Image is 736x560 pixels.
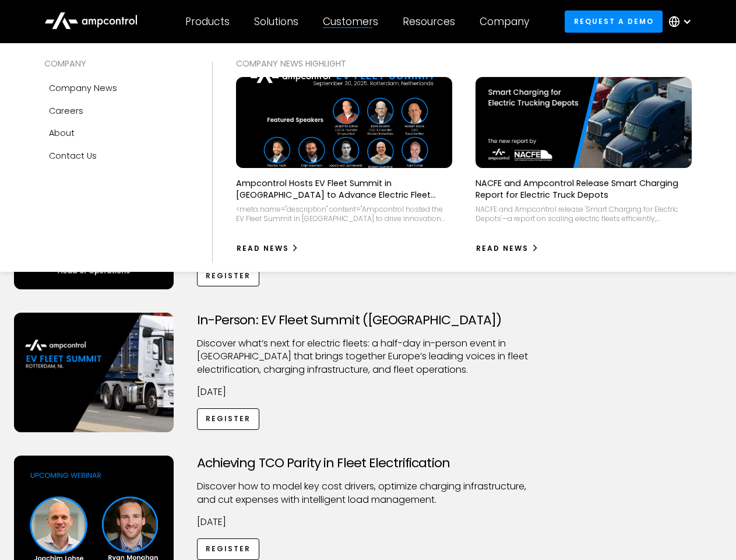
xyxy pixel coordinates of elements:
div: NACFE and Ampcontrol release 'Smart Charging for Electric Depots'—a report on scaling electric fl... [476,205,692,223]
div: Company [480,15,529,28]
h3: In-Person: EV Fleet Summit ([GEOGRAPHIC_DATA]) [197,313,540,328]
div: Careers [49,104,83,117]
a: About [44,122,189,144]
div: Solutions [254,15,298,28]
div: COMPANY [44,57,189,70]
div: Company news [49,82,117,94]
div: <meta name="description" content="Ampcontrol hosted the EV Fleet Summit in [GEOGRAPHIC_DATA] to d... [236,205,452,223]
a: Register [197,538,260,560]
div: Resources [403,15,455,28]
div: Read News [476,243,529,254]
p: Ampcontrol Hosts EV Fleet Summit in [GEOGRAPHIC_DATA] to Advance Electric Fleet Management in [GE... [236,177,452,201]
p: Discover how to model key cost drivers, optimize charging infrastructure, and cut expenses with i... [197,480,540,506]
div: Products [185,15,230,28]
a: Request a demo [565,10,663,32]
div: Contact Us [49,149,97,162]
h3: Achieving TCO Parity in Fleet Electrification [197,456,540,471]
p: ​Discover what’s next for electric fleets: a half-day in-person event in [GEOGRAPHIC_DATA] that b... [197,337,540,376]
div: Customers [323,15,378,28]
a: Register [197,265,260,286]
a: Company news [44,77,189,99]
div: About [49,127,75,139]
a: Careers [44,100,189,122]
div: COMPANY NEWS Highlight [236,57,692,70]
a: Read News [476,239,539,258]
a: Read News [236,239,300,258]
div: Read News [237,243,289,254]
a: Register [197,408,260,430]
p: NACFE and Ampcontrol Release Smart Charging Report for Electric Truck Depots [476,177,692,201]
p: [DATE] [197,516,540,528]
p: [DATE] [197,386,540,398]
a: Contact Us [44,145,189,167]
